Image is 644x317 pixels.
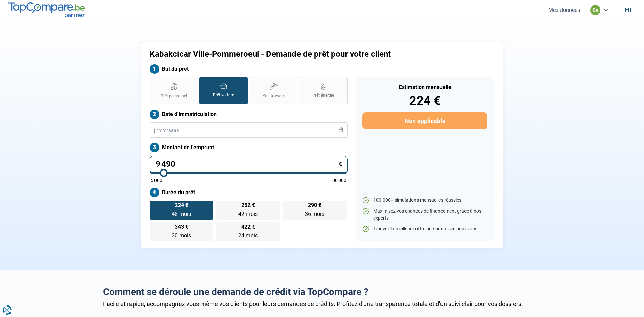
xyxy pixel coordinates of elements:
div: 224 € [362,95,487,107]
h2: Comment se déroule une demande de crédit via TopCompare ? [103,286,541,298]
span: Prêt énergie [312,93,334,98]
button: Non applicable [362,112,487,129]
div: Facile et rapide, accompagnez vous même vos clients pour leurs demandes de crédits. Profitez d'un... [103,300,541,308]
span: Prêt voiture [213,92,234,98]
span: 343 € [175,224,188,230]
label: Date d'immatriculation [150,110,348,119]
span: 5 000 [151,178,162,183]
h1: Kabakcicar Ville-Pommeroeul - Demande de prêt pour votre client [150,49,406,59]
li: Maximisez vos chances de financement grâce à nos experts [362,208,487,221]
span: 290 € [308,203,321,208]
span: 422 € [241,224,255,230]
span: 252 € [241,203,255,208]
span: 224 € [175,203,188,208]
img: TopCompare.be [8,2,85,18]
span: 42 mois [238,211,258,217]
span: 48 mois [172,211,191,217]
span: 36 mois [305,211,324,217]
label: But du prêt [150,64,348,74]
label: Montant de l'emprunt [150,143,348,152]
span: Prêt personnel [161,93,187,99]
span: 100 000 [330,178,347,183]
label: Durée du prêt [150,188,348,197]
div: Estimation mensuelle [362,85,487,90]
span: Prêt travaux [262,93,285,99]
li: Trouvez la meilleure offre personnalisée pour vous [362,226,487,232]
input: jj/mm/aaaa [150,122,348,138]
span: 24 mois [238,232,258,239]
span: € [339,161,342,167]
div: co [590,5,600,15]
li: 100.000+ simulations mensuelles réussies [362,197,487,204]
span: 30 mois [172,232,191,239]
button: Mes données [546,6,582,14]
div: fr [625,7,631,13]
